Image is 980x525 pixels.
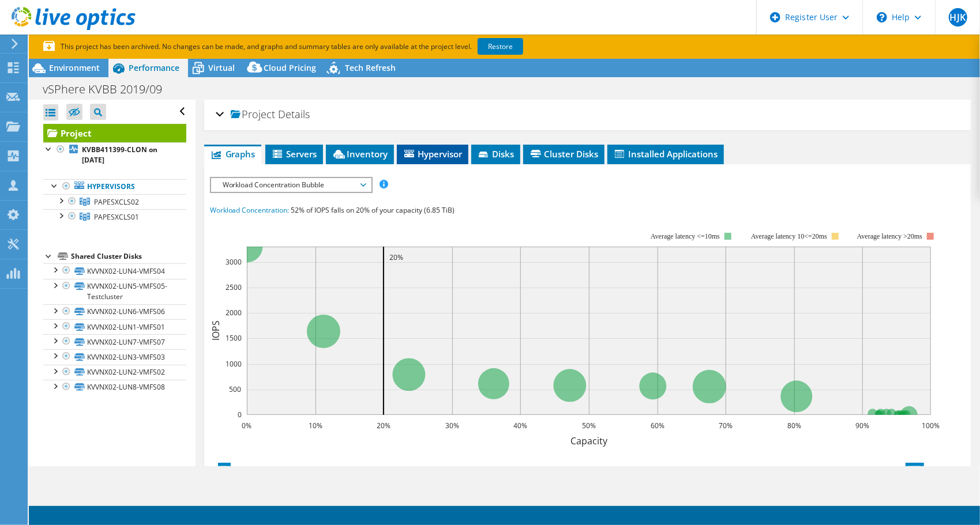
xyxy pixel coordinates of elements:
[43,263,186,278] a: KVVNX02-LUN4-VMFS04
[226,308,242,318] text: 2000
[949,8,967,27] span: HJK
[226,359,242,369] text: 1000
[217,178,365,192] span: Workload Concentration Bubble
[210,148,256,160] span: Graphs
[43,349,186,364] a: KVVNX02-LUN3-VMFS03
[445,421,459,430] text: 30%
[43,279,186,304] a: KVVNX02-LUN5-VMFS05-Testcluster
[209,320,222,341] text: IOPS
[271,148,317,160] span: Servers
[43,142,186,168] a: KVBB411399-CLON on [DATE]
[43,40,609,53] p: This project has been archived. No changes can be made, and graphs and summary tables are only av...
[877,12,887,22] svg: \n
[291,205,455,215] span: 52% of IOPS falls on 20% of your capacity (6.85 TiB)
[229,384,241,394] text: 500
[477,148,515,160] span: Disks
[242,421,251,430] text: 0%
[208,62,235,73] span: Virtual
[279,107,310,121] span: Details
[651,232,720,240] tspan: Average latency <=10ms
[43,179,186,194] a: Hypervisors
[787,421,801,430] text: 80%
[43,209,186,224] a: PAPESXCLS01
[238,410,242,420] text: 0
[922,421,940,430] text: 100%
[37,83,180,96] h1: vSPhere KVBB 2019/09
[43,334,186,349] a: KVVNX02-LUN7-VMFS07
[613,148,718,160] span: Installed Applications
[43,319,186,334] a: KVVNX02-LUN1-VMFS01
[226,333,242,343] text: 1500
[719,421,733,430] text: 70%
[529,148,599,160] span: Cluster Disks
[264,62,316,73] span: Cloud Pricing
[82,145,157,165] b: KVBB411399-CLON on [DATE]
[129,62,179,73] span: Performance
[210,205,290,215] span: Workload Concentration:
[43,365,186,380] a: KVVNX02-LUN2-VMFS02
[582,421,596,430] text: 50%
[43,194,186,209] a: PAPESXCLS02
[478,38,523,55] a: Restore
[43,304,186,319] a: KVVNX02-LUN6-VMFS06
[513,421,527,430] text: 40%
[389,252,403,262] text: 20%
[309,421,322,430] text: 10%
[570,435,608,447] text: Capacity
[345,62,396,73] span: Tech Refresh
[857,232,922,240] text: Average latency >20ms
[94,212,139,222] span: PAPESXCLS01
[332,148,388,160] span: Inventory
[751,232,827,240] tspan: Average latency 10<=20ms
[94,197,139,207] span: PAPESXCLS02
[43,124,186,142] a: Project
[226,282,242,292] text: 2500
[71,250,186,263] div: Shared Cluster Disks
[403,148,463,160] span: Hypervisor
[855,421,869,430] text: 90%
[231,109,276,120] span: Project
[49,62,100,73] span: Environment
[226,257,242,267] text: 3000
[651,421,664,430] text: 60%
[43,380,186,395] a: KVVNX02-LUN8-VMFS08
[377,421,391,430] text: 20%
